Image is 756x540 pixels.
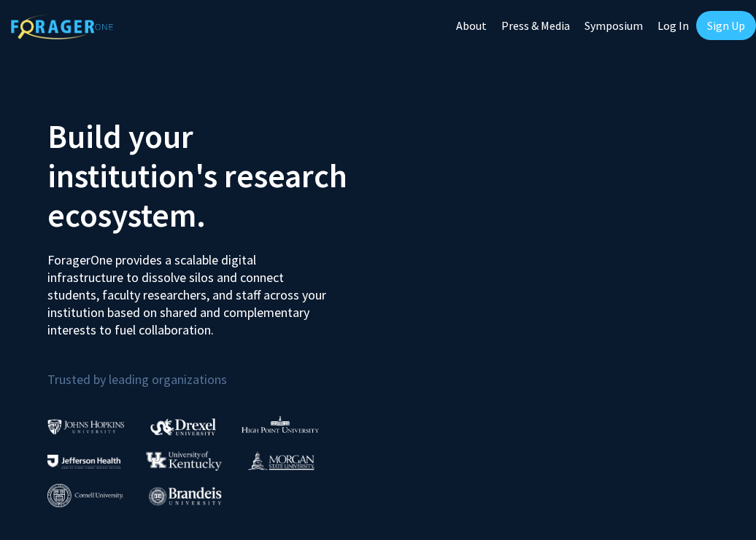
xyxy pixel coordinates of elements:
[149,487,222,505] img: Brandeis University
[47,419,125,434] img: Johns Hopkins University
[47,455,120,469] img: Thomas Jefferson University
[150,418,216,435] img: Drexel University
[47,484,123,508] img: Cornell University
[11,14,113,39] img: ForagerOne Logo
[47,117,367,235] h2: Build your institution's research ecosystem.
[696,11,756,40] a: Sign Up
[242,415,319,433] img: High Point University
[247,451,315,470] img: Morgan State University
[47,240,328,339] p: ForagerOne provides a scalable digital infrastructure to dissolve silos and connect students, fac...
[146,451,222,471] img: University of Kentucky
[47,351,367,391] p: Trusted by leading organizations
